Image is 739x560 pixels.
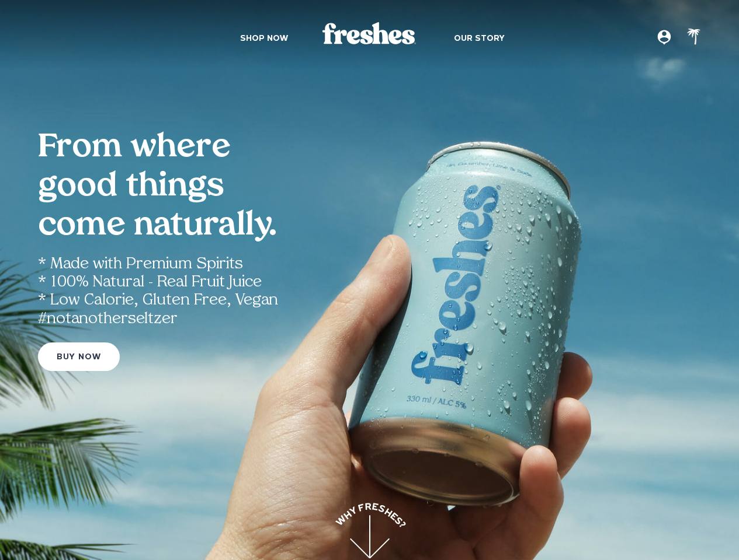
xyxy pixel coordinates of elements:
[38,256,702,340] h3: * Made with Premium Spirits * 100% Natural - Real Fruit Juice * Low Calorie, Gluten Free, Vegan #...
[38,342,120,371] a: Try now: Vodka, Lime & Soda
[240,34,288,44] span: Shop Now
[454,34,505,44] span: Our Story
[454,33,505,45] a: Our Story
[240,33,288,45] a: Shop Now
[38,129,388,247] h1: From where good things come naturally.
